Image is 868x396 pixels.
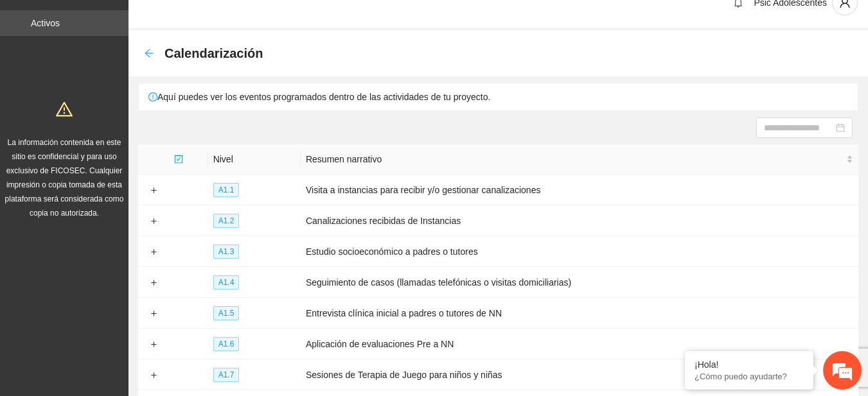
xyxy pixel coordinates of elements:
[695,372,804,381] p: ¿Cómo puedo ayudarte?
[213,368,240,382] span: A1.7
[75,126,177,256] span: Estamos en línea.
[144,48,154,59] div: Back
[301,267,858,298] td: Seguimiento de casos (llamadas telefónicas o visitas domiciliarias)
[301,144,858,175] th: Resumen narrativo
[148,370,159,381] button: Expand row
[208,144,301,175] th: Nivel
[144,48,154,58] span: arrow-left
[695,359,804,370] div: ¡Hola!
[301,298,858,329] td: Entrevista clínica inicial a padres o tutores de NN
[5,138,124,218] span: La información contenida en este sitio es confidencial y para uso exclusivo de FICOSEC. Cualquier...
[211,6,242,37] div: Minimizar ventana de chat en vivo
[148,278,159,288] button: Expand row
[301,359,858,390] td: Sesiones de Terapia de Juego para niños y niñas
[213,306,240,320] span: A1.5
[301,205,858,236] td: Canalizaciones recibidas de Instancias
[148,309,159,319] button: Expand row
[148,340,159,350] button: Expand row
[164,43,263,64] span: Calendarización
[56,101,73,117] span: warning
[148,216,159,227] button: Expand row
[148,247,159,257] button: Expand row
[174,155,183,164] span: check-square
[301,329,858,359] td: Aplicación de evaluaciones Pre a NN
[213,245,240,259] span: A1.3
[301,175,858,205] td: Visita a instancias para recibir y/o gestionar canalizaciones
[213,183,240,197] span: A1.1
[306,152,844,166] span: Resumen narrativo
[6,261,245,306] textarea: Escriba su mensaje y pulse “Intro”
[213,275,240,289] span: A1.4
[148,92,157,101] span: exclamation-circle
[213,214,240,228] span: A1.2
[213,337,240,351] span: A1.6
[148,185,159,196] button: Expand row
[139,83,858,110] div: Aquí puedes ver los eventos programados dentro de las actividades de tu proyecto.
[67,65,216,82] div: Chatee con nosotros ahora
[301,236,858,267] td: Estudio socioeconómico a padres o tutores
[31,18,60,28] a: Activos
